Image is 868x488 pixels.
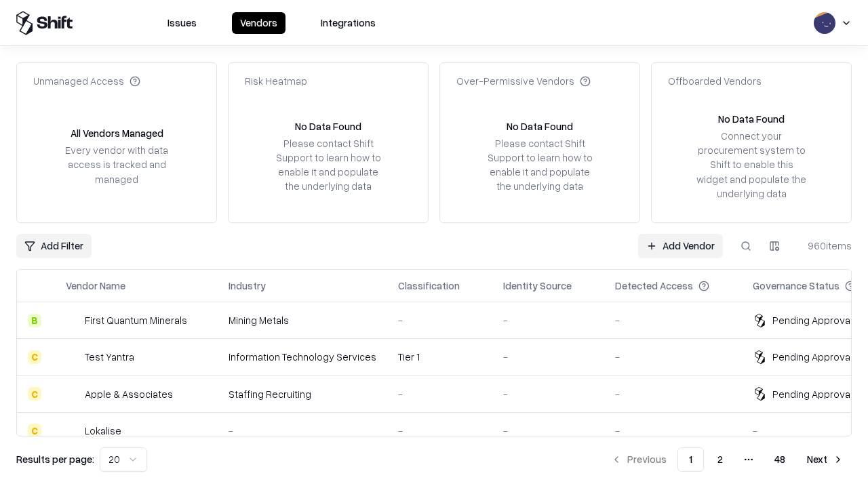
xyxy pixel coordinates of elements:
div: - [503,313,593,327]
button: Next [799,447,852,472]
div: Pending Approval [772,350,852,364]
div: - [229,424,376,438]
div: Apple & Associates [85,387,173,401]
div: Staffing Recruiting [229,387,376,401]
div: - [615,387,731,401]
div: No Data Found [507,119,573,134]
div: Over-Permissive Vendors [456,74,591,88]
div: C [28,350,41,364]
div: - [615,313,731,327]
button: Add Filter [16,234,92,258]
div: - [615,424,731,438]
div: Information Technology Services [229,350,376,364]
div: Tier 1 [398,350,481,364]
div: Unmanaged Access [33,74,140,88]
button: Integrations [313,12,384,34]
div: Pending Approval [772,387,852,401]
div: - [503,424,593,438]
div: Offboarded Vendors [668,74,762,88]
nav: pagination [603,447,852,472]
div: Risk Heatmap [245,74,307,88]
div: Every vendor with data access is tracked and managed [60,143,173,186]
div: No Data Found [295,119,361,134]
button: Vendors [232,12,285,34]
p: Results per page: [16,452,94,466]
div: Vendor Name [66,279,125,293]
div: - [398,424,481,438]
div: Connect your procurement system to Shift to enable this widget and populate the underlying data [695,129,808,201]
div: - [398,313,481,327]
div: No Data Found [718,112,785,126]
div: 960 items [797,239,852,253]
div: - [503,350,593,364]
div: Test Yantra [85,350,134,364]
div: Mining Metals [229,313,376,327]
div: Lokalise [85,424,121,438]
button: 48 [764,447,796,472]
div: C [28,387,41,401]
img: Apple & Associates [66,387,79,401]
div: - [615,350,731,364]
div: C [28,424,41,437]
button: 2 [707,447,734,472]
div: Please contact Shift Support to learn how to enable it and populate the underlying data [484,136,596,194]
button: Issues [159,12,205,34]
div: - [398,387,481,401]
img: Test Yantra [66,350,79,364]
a: Add Vendor [638,234,723,258]
div: B [28,314,41,327]
div: Pending Approval [772,313,852,327]
div: Industry [229,279,266,293]
div: - [503,387,593,401]
div: Governance Status [753,279,840,293]
div: Please contact Shift Support to learn how to enable it and populate the underlying data [272,136,384,194]
div: Classification [398,279,460,293]
img: First Quantum Minerals [66,314,79,327]
div: All Vendors Managed [71,126,163,140]
div: Identity Source [503,279,572,293]
img: Lokalise [66,424,79,437]
button: 1 [677,447,704,472]
div: Detected Access [615,279,693,293]
div: First Quantum Minerals [85,313,187,327]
